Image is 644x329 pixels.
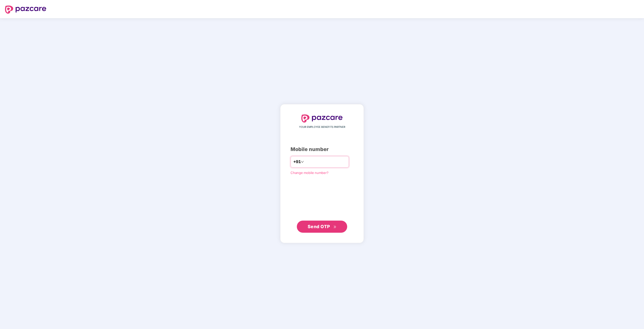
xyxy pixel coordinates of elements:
img: logo [5,6,46,14]
span: +91 [293,159,301,165]
span: double-right [333,225,337,229]
img: logo [301,114,343,123]
span: Send OTP [308,224,330,229]
span: down [301,160,304,163]
div: Mobile number [291,145,353,153]
span: YOUR EMPLOYEE BENEFITS PARTNER [299,125,345,129]
button: Send OTPdouble-right [297,221,347,233]
a: Change mobile number? [291,171,329,175]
